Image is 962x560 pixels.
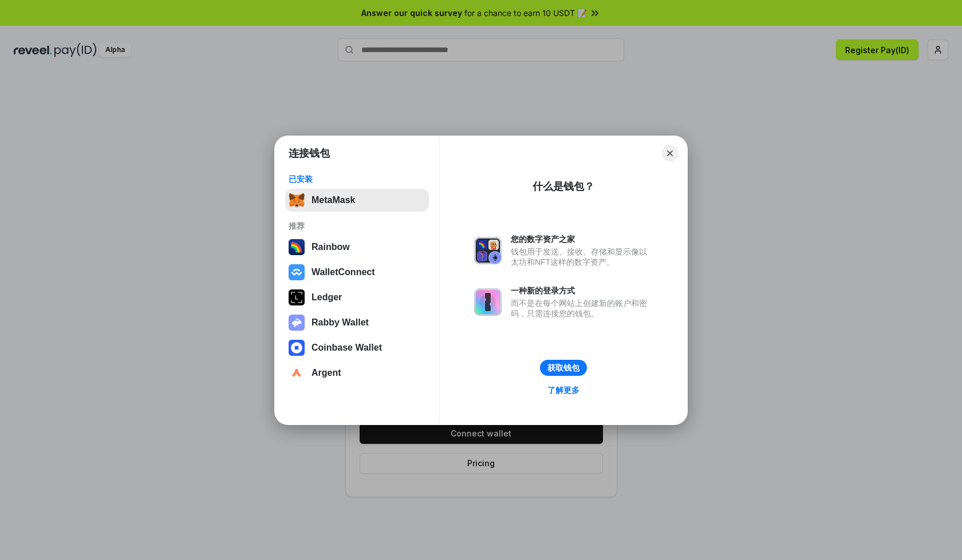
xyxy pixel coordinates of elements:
[511,247,653,267] div: 钱包用于发送、接收、存储和显示像以太坊和NFT这样的数字资产。
[285,362,429,384] button: Argent
[541,383,586,398] a: 了解更多
[289,192,305,208] img: svg+xml,%3Csvg%20fill%3D%22none%22%20height%3D%2233%22%20viewBox%3D%220%200%2035%2033%22%20width%...
[547,363,579,373] div: 获取钱包
[312,317,369,328] div: Rabby Wallet
[289,315,305,331] img: svg+xml,%3Csvg%20xmlns%3D%22http%3A%2F%2Fwww.w3.org%2F2000%2Fsvg%22%20fill%3D%22none%22%20viewBox...
[511,234,653,244] div: 您的数字资产之家
[474,237,502,264] img: svg+xml,%3Csvg%20xmlns%3D%22http%3A%2F%2Fwww.w3.org%2F2000%2Fsvg%22%20fill%3D%22none%22%20viewBox...
[285,336,429,359] button: Coinbase Wallet
[285,236,429,259] button: Rainbow
[474,288,502,316] img: svg+xml,%3Csvg%20xmlns%3D%22http%3A%2F%2Fwww.w3.org%2F2000%2Fsvg%22%20fill%3D%22none%22%20viewBox...
[312,195,355,205] div: MetaMask
[289,289,305,305] img: svg+xml,%3Csvg%20xmlns%3D%22http%3A%2F%2Fwww.w3.org%2F2000%2Fsvg%22%20width%3D%2228%22%20height%3...
[511,298,653,319] div: 而不是在每个网站上创建新的账户和密码，只需连接您的钱包。
[285,311,429,334] button: Rabby Wallet
[289,365,305,381] img: svg+xml,%3Csvg%20width%3D%2228%22%20height%3D%2228%22%20viewBox%3D%220%200%2028%2028%22%20fill%3D...
[540,360,587,376] button: 获取钱包
[289,174,425,184] div: 已安装
[547,385,579,395] div: 了解更多
[289,221,425,231] div: 推荐
[289,264,305,280] img: svg+xml,%3Csvg%20width%3D%2228%22%20height%3D%2228%22%20viewBox%3D%220%200%2028%2028%22%20fill%3D...
[289,340,305,356] img: svg+xml,%3Csvg%20width%3D%2228%22%20height%3D%2228%22%20viewBox%3D%220%200%2028%2028%22%20fill%3D...
[312,292,342,303] div: Ledger
[662,145,678,161] button: Close
[285,286,429,309] button: Ledger
[289,146,330,160] h1: 连接钱包
[289,239,305,255] img: svg+xml,%3Csvg%20width%3D%22120%22%20height%3D%22120%22%20viewBox%3D%220%200%20120%20120%22%20fil...
[511,285,653,296] div: 一种新的登录方式
[533,180,594,193] div: 什么是钱包？
[312,343,382,353] div: Coinbase Wallet
[285,261,429,284] button: WalletConnect
[285,189,429,212] button: MetaMask
[312,242,350,252] div: Rainbow
[312,267,375,277] div: WalletConnect
[312,368,341,378] div: Argent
